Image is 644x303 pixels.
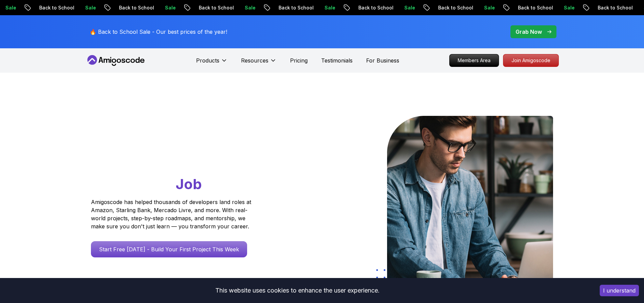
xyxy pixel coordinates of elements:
p: Back to School [264,4,310,11]
button: Resources [241,56,277,70]
a: Pricing [290,56,308,65]
p: 🔥 Back to School Sale - Our best prices of the year! [90,28,227,36]
img: hero [387,116,553,290]
p: Back to School [185,4,231,11]
p: Join Amigoscode [503,54,558,67]
span: Job [176,175,202,193]
p: Products [196,56,219,65]
a: Start Free [DATE] - Build Your First Project This Week [91,241,247,257]
p: Back to School [424,4,470,11]
p: Sale [151,4,172,11]
p: Back to School [504,4,550,11]
p: Sale [231,4,252,11]
p: Back to School [25,4,71,11]
a: For Business [366,56,399,65]
p: Amigoscode has helped thousands of developers land roles at Amazon, Starling Bank, Mercado Livre,... [91,198,253,230]
p: Sale [71,4,93,11]
p: Sale [390,4,412,11]
button: Accept cookies [600,285,639,296]
p: Members Area [450,54,499,67]
p: Resources [241,56,268,65]
div: This website uses cookies to enhance the user experience. [5,283,590,298]
a: Members Area [449,54,499,67]
p: Back to School [105,4,151,11]
button: Products [196,56,228,70]
h1: Go From Learning to Hired: Master Java, Spring Boot & Cloud Skills That Get You the [91,116,277,194]
p: Back to School [344,4,390,11]
p: Grab Now [516,28,542,36]
p: Sale [550,4,571,11]
p: Back to School [583,4,629,11]
p: Sale [470,4,492,11]
a: Join Amigoscode [503,54,559,67]
a: Testimonials [321,56,353,65]
p: Sale [310,4,332,11]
